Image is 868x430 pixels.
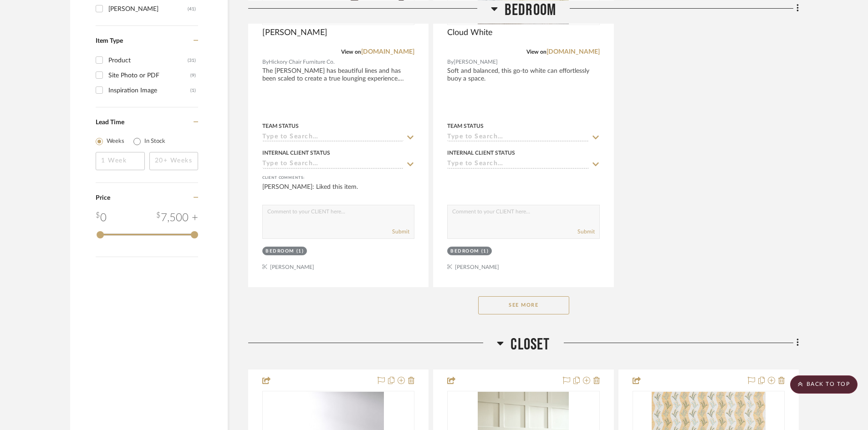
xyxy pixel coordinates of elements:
scroll-to-top-button: BACK TO TOP [790,375,858,394]
div: (41) [188,2,196,16]
input: Type to Search… [447,133,588,142]
span: Closet [511,335,550,354]
div: (9) [190,68,196,83]
input: Type to Search… [262,133,403,142]
div: Site Photo or PDF [108,68,190,83]
span: [PERSON_NAME] [262,28,327,38]
span: View on [526,49,546,55]
span: By [447,58,454,66]
div: (31) [188,53,196,68]
div: 7,500 + [156,210,198,226]
span: Item Type [96,38,123,44]
span: By [262,58,269,66]
span: Lead Time [96,119,124,126]
input: 1 Week [96,152,145,170]
div: (1) [190,83,196,98]
input: Type to Search… [262,160,403,169]
div: Internal Client Status [262,149,330,157]
label: Weeks [107,137,124,146]
div: Internal Client Status [447,149,515,157]
div: Product [108,53,188,68]
a: [DOMAIN_NAME] [546,49,600,55]
div: Team Status [447,122,484,130]
span: Cloud White [447,28,493,38]
div: Bedroom [266,248,294,255]
button: Submit [392,228,409,236]
span: Hickory Chair Furniture Co. [269,58,335,66]
span: [PERSON_NAME] [454,58,498,66]
input: Type to Search… [447,160,588,169]
div: [PERSON_NAME]: Liked this item. [262,182,414,201]
label: In Stock [144,137,165,146]
div: (1) [296,248,304,255]
span: View on [341,49,361,55]
div: 0 [96,210,107,226]
a: [DOMAIN_NAME] [361,49,414,55]
div: [PERSON_NAME] [108,2,188,16]
button: Submit [577,228,595,236]
span: Price [96,195,110,201]
div: (1) [481,248,489,255]
input: 20+ Weeks [149,152,199,170]
div: Team Status [262,122,299,130]
div: Bedroom [450,248,479,255]
button: See More [478,296,569,314]
div: Inspiration Image [108,83,190,98]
